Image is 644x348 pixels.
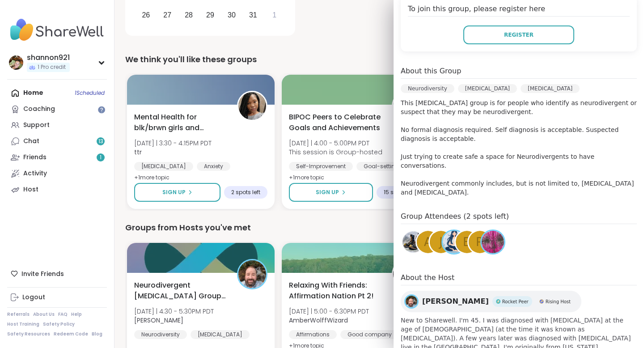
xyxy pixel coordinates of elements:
[125,53,633,66] div: We think you'll like these groups
[439,233,443,251] span: j
[467,229,492,255] a: r
[23,169,47,178] div: Activity
[289,112,382,133] span: BIPOC Peers to Celebrate Goals and Achievements
[134,148,142,157] b: ttr
[463,25,574,44] button: Register
[134,162,193,171] div: [MEDICAL_DATA]
[134,330,187,339] div: Neurodiversity
[38,64,66,71] span: 1 Pro credit
[7,133,107,149] a: Chat13
[289,307,369,316] span: [DATE] | 5:00 - 6:30PM PDT
[98,138,103,145] span: 13
[7,182,107,198] a: Host
[134,139,212,148] span: [DATE] | 3:30 - 4:15PM PDT
[316,188,339,196] span: Sign Up
[401,291,581,312] a: Brian_L[PERSON_NAME]Rocket PeerRocket PeerRising HostRising Host
[238,260,266,288] img: Brian_L
[23,185,38,194] div: Host
[356,162,406,171] div: Goal-setting
[401,229,426,255] a: rustyempire
[7,101,107,117] a: Coaching
[33,311,55,318] a: About Us
[265,5,284,25] div: Choose Saturday, November 1st, 2025
[415,229,441,255] a: A
[23,153,47,162] div: Friends
[7,117,107,133] a: Support
[7,311,30,318] a: Referrals
[191,330,250,339] div: [MEDICAL_DATA]
[289,162,353,171] div: Self-Improvement
[539,299,544,304] img: Rising Host
[428,229,453,255] a: j
[443,231,465,253] img: Jayde444
[476,233,484,251] span: r
[289,330,337,339] div: Affirmations
[496,299,500,304] img: Rocket Peer
[125,221,633,234] div: Groups from Hosts you've met
[92,331,102,337] a: Blog
[185,9,193,21] div: 28
[289,316,348,325] b: AmberWolffWizard
[197,162,230,171] div: Anxiety
[384,189,415,196] span: 15 spots left
[402,231,424,253] img: rustyempire
[406,296,417,307] img: Brian_L
[222,5,241,25] div: Choose Thursday, October 30th, 2025
[249,9,257,21] div: 31
[482,231,504,253] img: HyperActiveHusky
[272,9,276,21] div: 1
[238,92,266,120] img: ttr
[136,5,156,25] div: Choose Sunday, October 26th, 2025
[7,321,39,327] a: Host Training
[179,5,199,25] div: Choose Tuesday, October 28th, 2025
[289,183,373,202] button: Sign Up
[23,105,55,114] div: Coaching
[134,316,183,325] b: [PERSON_NAME]
[100,154,102,161] span: 1
[7,166,107,182] a: Activity
[201,5,220,25] div: Choose Wednesday, October 29th, 2025
[401,272,637,285] h4: About the Host
[54,331,88,337] a: Redeem Code
[27,53,70,63] div: shannon921
[401,84,454,93] div: Neurodiversity
[7,266,107,282] div: Invite Friends
[289,280,382,301] span: Relaxing With Friends: Affirmation Nation Pt 2!
[58,311,68,318] a: FAQ
[134,112,227,133] span: Mental Health for blk/brwn girls and women
[23,137,39,146] div: Chat
[243,5,263,25] div: Choose Friday, October 31st, 2025
[454,229,479,255] a: B
[401,98,637,197] p: This [MEDICAL_DATA] group is for people who identify as neurodivergent or suspect that they may b...
[401,211,637,224] h4: Group Attendees (2 spots left)
[162,188,186,196] span: Sign Up
[401,66,461,76] h4: About this Group
[158,5,177,25] div: Choose Monday, October 27th, 2025
[7,149,107,166] a: Friends1
[134,183,220,202] button: Sign Up
[441,229,466,255] a: Jayde444
[22,293,45,302] div: Logout
[502,298,529,305] span: Rocket Peer
[228,9,236,21] div: 30
[9,55,23,70] img: shannon921
[546,298,571,305] span: Rising Host
[463,233,471,251] span: B
[163,9,171,21] div: 27
[480,229,505,255] a: HyperActiveHusky
[504,31,534,39] span: Register
[422,296,489,307] span: [PERSON_NAME]
[206,9,214,21] div: 29
[289,139,382,148] span: [DATE] | 4:00 - 5:00PM PDT
[71,311,82,318] a: Help
[98,106,105,113] iframe: Spotlight
[134,307,214,316] span: [DATE] | 4:30 - 5:30PM PDT
[340,330,399,339] div: Good company
[23,121,50,130] div: Support
[408,4,630,17] h4: To join this group, please register here
[7,331,50,337] a: Safety Resources
[393,260,421,288] img: AmberWolffWizard
[231,189,260,196] span: 2 spots left
[393,92,421,120] img: ShareWell
[7,14,107,46] img: ShareWell Nav Logo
